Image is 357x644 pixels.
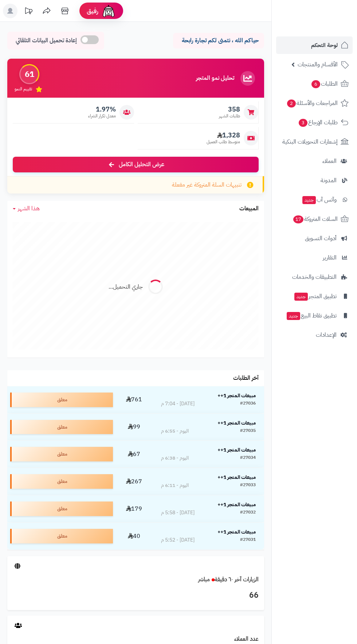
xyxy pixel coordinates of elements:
div: معلق [10,501,113,516]
span: تطبيق المتجر [294,291,337,301]
span: 2 [287,99,296,108]
div: معلق [10,393,113,407]
a: تطبيق نقاط البيعجديد [276,307,353,324]
a: تحديثات المنصة [19,4,38,20]
a: تطبيق المتجرجديد [276,288,353,305]
strong: مبيعات المتجر 1++ [217,419,256,427]
span: الطلبات [311,79,338,89]
span: معدل تكرار الشراء [88,113,116,119]
h3: المبيعات [239,206,259,212]
div: #27032 [240,509,256,516]
small: مباشر [198,575,210,584]
strong: مبيعات المتجر 1++ [217,392,256,399]
div: #27031 [240,536,256,544]
span: رفيق [87,7,98,15]
a: الإعدادات [276,326,353,344]
div: معلق [10,420,113,434]
img: ai-face.png [101,4,116,18]
a: أدوات التسويق [276,230,353,247]
span: جديد [294,293,308,301]
h3: 66 [13,589,259,602]
a: وآتس آبجديد [276,191,353,208]
div: #27034 [240,454,256,462]
div: اليوم - 6:55 م [161,428,189,435]
div: جاري التحميل... [109,283,143,291]
h3: آخر الطلبات [233,375,259,382]
a: العملاء [276,152,353,170]
td: 99 [116,414,153,441]
div: [DATE] - 5:58 م [161,509,195,516]
span: 1.97% [88,105,116,113]
a: التقارير [276,249,353,266]
a: المدونة [276,172,353,189]
span: المراجعات والأسئلة [286,98,338,108]
a: الزيارات آخر ٦٠ دقيقةمباشر [198,575,259,584]
td: 761 [116,386,153,413]
span: السلات المتروكة [293,214,338,224]
span: لوحة التحكم [311,40,338,50]
div: معلق [10,447,113,461]
span: تنبيهات السلة المتروكة غير مفعلة [172,181,242,189]
a: الطلبات6 [276,75,353,93]
span: المدونة [321,175,337,186]
span: 6 [311,80,320,88]
span: عرض التحليل الكامل [119,160,164,169]
span: هذا الشهر [18,204,40,213]
div: #27033 [240,482,256,489]
span: تقييم النمو [15,86,32,92]
span: طلبات الإرجاع [298,117,338,128]
div: اليوم - 6:11 م [161,482,189,489]
a: لوحة التحكم [276,36,353,54]
strong: مبيعات المتجر 1++ [217,473,256,481]
div: معلق [10,529,113,543]
div: #27036 [240,400,256,407]
h3: تحليل نمو المتجر [196,75,234,82]
span: التطبيقات والخدمات [292,272,337,282]
strong: مبيعات المتجر 1++ [217,501,256,508]
span: جديد [287,312,300,320]
span: أدوات التسويق [305,233,337,243]
span: 17 [293,215,303,223]
span: التقارير [323,253,337,263]
div: [DATE] - 5:52 م [161,536,195,544]
span: 1,328 [207,131,240,139]
div: [DATE] - 7:04 م [161,400,195,407]
div: اليوم - 6:38 م [161,454,189,462]
strong: مبيعات المتجر 1++ [217,528,256,536]
span: العملاء [322,156,337,166]
span: الأقسام والمنتجات [298,59,338,70]
span: جديد [302,196,316,204]
span: طلبات الشهر [219,113,240,119]
span: وآتس آب [302,195,337,205]
td: 40 [116,523,153,550]
div: معلق [10,474,113,489]
div: #27035 [240,428,256,435]
span: 3 [299,119,307,127]
a: المراجعات والأسئلة2 [276,94,353,112]
a: هذا الشهر [13,204,40,213]
span: الإعدادات [316,330,337,340]
span: إعادة تحميل البيانات التلقائي [16,36,77,45]
a: التطبيقات والخدمات [276,268,353,286]
a: طلبات الإرجاع3 [276,114,353,131]
span: متوسط طلب العميل [207,139,240,145]
td: 67 [116,441,153,468]
p: حياكم الله ، نتمنى لكم تجارة رابحة [178,36,259,45]
td: 267 [116,468,153,495]
strong: مبيعات المتجر 1++ [217,446,256,454]
a: عدد العملاء [234,635,259,643]
img: logo-2.png [307,5,350,21]
a: السلات المتروكة17 [276,210,353,228]
a: إشعارات التحويلات البنكية [276,133,353,151]
span: 358 [219,105,240,113]
span: إشعارات التحويلات البنكية [282,137,338,147]
span: تطبيق نقاط البيع [286,311,337,321]
td: 179 [116,495,153,522]
a: عرض التحليل الكامل [13,157,259,172]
